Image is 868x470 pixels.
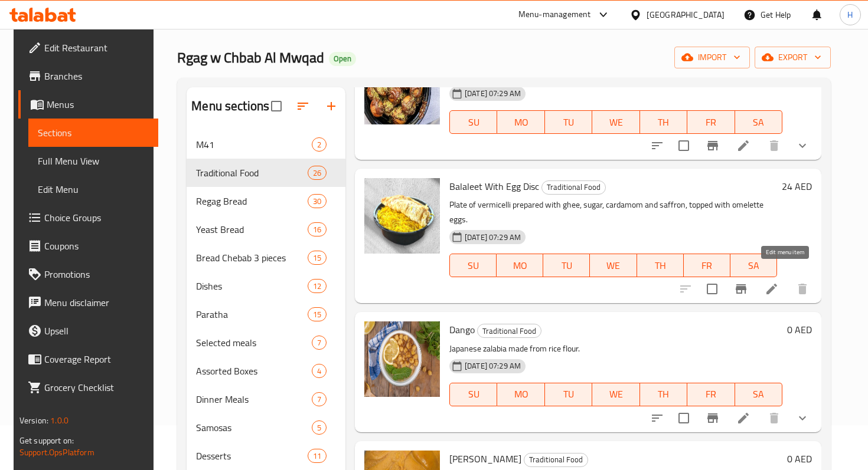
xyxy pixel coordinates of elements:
span: Dishes [196,279,307,293]
div: items [312,392,327,406]
span: Upsell [44,324,149,338]
span: TU [550,386,588,403]
button: MO [497,110,544,134]
div: items [308,307,327,321]
span: Open [329,54,356,64]
div: Bread Chebab 3 pieces [196,251,307,265]
button: TU [545,110,592,134]
span: SU [455,114,492,131]
div: items [312,137,327,152]
span: 30 [308,196,326,207]
button: MO [497,254,543,277]
button: delete [760,404,788,432]
span: Branches [44,69,149,83]
div: items [312,364,327,378]
span: Sort sections [289,92,317,120]
span: Dango [449,321,475,338]
a: Edit Menu [28,175,158,203]
button: delete [760,132,788,160]
span: 1.0.0 [50,413,68,428]
span: Rgag w Chbab Al Mwqad [177,44,324,71]
span: Coupons [44,239,149,253]
span: 5 [312,422,326,433]
span: TU [550,114,588,131]
span: 16 [308,224,326,235]
a: Grocery Checklist [18,373,158,402]
h6: 0 AED [787,451,812,467]
span: Dinner Meals [196,392,312,406]
div: Traditional Food26 [187,159,345,187]
a: Edit Restaurant [18,34,158,62]
span: SA [735,257,772,274]
span: Version: [19,413,48,428]
a: Coupons [18,232,158,260]
span: SA [740,386,778,403]
span: [DATE] 07:29 AM [460,88,526,99]
span: Select to update [671,133,696,158]
span: Regag Bread [196,194,307,208]
button: SA [735,383,782,406]
span: Assorted Boxes [196,364,312,378]
span: FR [692,386,730,403]
div: Dinner Meals7 [187,385,345,413]
span: Menu disclaimer [44,295,149,310]
span: 26 [308,167,326,179]
span: 15 [308,252,326,264]
a: Sections [28,119,158,147]
span: WE [595,257,632,274]
svg: Show Choices [795,139,810,153]
span: Traditional Food [542,180,605,194]
span: Coverage Report [44,352,149,366]
div: Traditional Food [524,453,588,467]
span: MO [502,114,540,131]
span: Choice Groups [44,211,149,225]
div: items [308,251,327,265]
span: TU [548,257,585,274]
span: Edit Restaurant [44,41,149,55]
span: FR [692,114,730,131]
span: SU [455,386,492,403]
button: SA [735,110,782,134]
span: WE [597,114,635,131]
button: TU [545,383,592,406]
button: TH [640,110,687,134]
span: TH [645,386,683,403]
div: items [308,166,327,180]
span: Select to update [700,277,725,301]
span: 15 [308,309,326,320]
span: MO [502,386,540,403]
div: items [308,222,327,236]
button: export [755,47,831,68]
span: Traditional Food [524,453,588,466]
button: Add section [317,92,345,120]
span: [PERSON_NAME] [449,450,521,468]
div: Paratha15 [187,300,345,328]
span: WE [597,386,635,403]
div: Assorted Boxes4 [187,357,345,385]
button: WE [590,254,637,277]
button: import [674,47,750,68]
span: Select to update [671,406,696,430]
span: Paratha [196,307,307,321]
button: FR [687,383,735,406]
div: Dishes12 [187,272,345,300]
span: Promotions [44,267,149,281]
a: Upsell [18,317,158,345]
span: Desserts [196,449,307,463]
span: 7 [312,337,326,349]
a: Edit menu item [736,139,750,153]
button: Branch-specific-item [699,404,727,432]
a: Menu disclaimer [18,288,158,317]
span: import [684,50,740,65]
div: M41 [196,137,312,152]
div: items [312,336,327,350]
img: Balaleet With Egg Disc [364,178,440,254]
button: Branch-specific-item [699,132,727,160]
span: Traditional Food [196,166,307,180]
span: 12 [308,281,326,292]
div: Samosas5 [187,413,345,442]
h6: 24 AED [782,178,812,195]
